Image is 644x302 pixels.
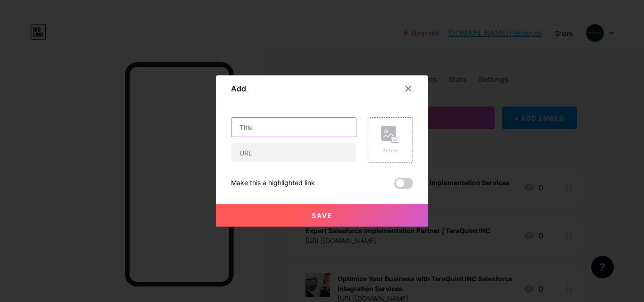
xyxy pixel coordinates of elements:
[231,83,246,94] div: Add
[231,118,356,137] input: Title
[216,204,428,227] button: Save
[381,147,400,154] div: Picture
[312,212,333,220] span: Save
[231,178,315,189] div: Make this a highlighted link
[231,143,356,162] input: URL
